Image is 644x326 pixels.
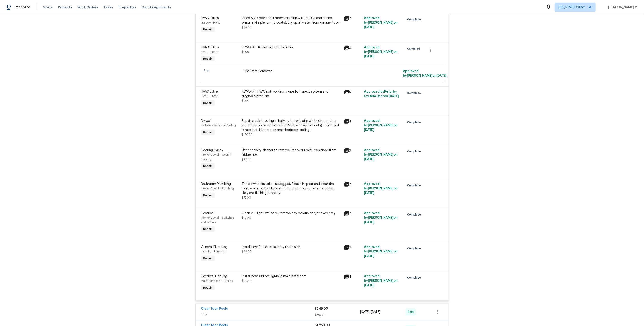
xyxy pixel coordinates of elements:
span: Repair [202,27,214,32]
div: Install new faucet at laundry room sink [242,245,341,249]
span: Flooring Extras [201,149,223,152]
span: $10.00 [242,216,251,219]
span: Approved by [PERSON_NAME] on [364,182,398,195]
div: Clean ALL light switches, remove any residue and/or overspray [242,211,341,216]
span: [DATE] [437,74,447,77]
span: [DATE] [364,55,374,58]
span: Repair [202,56,214,61]
span: HVAC Extras [201,46,219,49]
span: Interior Overall - Overall Flooring [201,153,231,161]
span: $150.00 [242,133,253,136]
span: Approved by Refurby System User on [364,90,399,98]
div: 7 [344,211,362,216]
span: Interior Overall - Switches and Outlets [201,216,234,224]
div: 2 [344,245,362,250]
span: [DATE] [371,310,380,314]
div: The downstairs toilet is clogged. Please inspect and clear the clog. Also check all toilets throu... [242,182,341,195]
span: [DATE] [364,26,374,29]
span: Repair [202,101,214,105]
div: Repair crack in ceiling in hallway in front of main bedroom door and touch up paint to match. Pai... [242,119,341,132]
span: [DATE] [364,284,374,287]
span: HVAC - HVAC [201,51,219,53]
span: HVAC - HVAC [201,95,219,98]
span: [DATE] [364,191,374,195]
span: Approved by [PERSON_NAME] on [364,212,398,224]
span: Approved by [PERSON_NAME] on [364,17,398,29]
span: Visits [43,5,53,10]
span: Repair [202,164,214,168]
span: POOL [201,312,315,316]
span: Tasks [104,6,113,9]
span: $40.00 [242,158,252,161]
span: - [360,310,380,314]
span: [DATE] [360,310,370,314]
span: HVAC Extras [201,90,219,93]
span: HVAC Extras [201,17,219,20]
span: $1.00 [242,99,249,102]
span: Main Bathroom - Lighting [201,279,233,282]
span: Drywall [201,119,212,123]
span: Complete [407,246,423,251]
span: [US_STATE] Other [558,5,585,10]
span: Approved by [PERSON_NAME] on [364,119,398,132]
div: 4 [344,119,362,124]
span: Repair [202,193,214,198]
span: [DATE] [364,158,374,161]
span: Electrical Lighting [201,275,227,278]
span: $90.00 [242,279,252,282]
span: Complete [407,275,423,280]
div: 3 [344,148,362,153]
span: Bathroom Plumbing [201,182,231,186]
span: Garage - HVAC [201,21,221,24]
span: Approved by [PERSON_NAME] on [364,275,398,287]
span: Complete [407,120,423,125]
span: Interior Overall - Plumbing [201,187,234,190]
span: [DATE] [389,95,399,98]
span: Electrical [201,212,215,215]
span: General Plumbing [201,245,227,249]
span: Approved by [PERSON_NAME] on [364,149,398,161]
span: Approved by [PERSON_NAME] on [403,70,447,77]
span: Hallway - Walls and Ceiling [201,124,236,127]
span: Repair [202,285,214,290]
span: Repair [202,256,214,261]
div: 7 [344,182,362,187]
span: Projects [58,5,72,10]
span: Complete [407,212,423,217]
span: $1.00 [242,51,249,53]
span: [DATE] [364,128,374,132]
span: Approved by [PERSON_NAME] on [364,46,398,58]
span: Maestro [15,5,30,10]
span: Canceled [407,47,422,51]
span: Repair [202,227,214,231]
span: $45.00 [242,250,252,253]
div: Once AC is repaired, remove all mildew from AC handler and plenum, kilz plenum (2 coats). Dry up ... [242,16,341,25]
span: Line Item Removed [244,69,400,74]
span: Approved by [PERSON_NAME] on [364,245,398,258]
span: [DATE] [364,221,374,224]
span: [PERSON_NAME] M [606,5,637,10]
div: 3 [344,45,362,51]
span: [DATE] [364,255,374,258]
span: Paid [408,310,415,314]
span: Laundry - Plumbing [201,250,226,253]
span: $75.00 [242,196,251,199]
div: Use specialty cleaner to remove left over residue on floor from fridge leak [242,148,341,157]
span: Properties [118,5,136,10]
div: 1 Repair [315,312,360,317]
div: Install new surface lights in main bathroom [242,274,341,279]
a: Clear Tech Pools [201,307,228,310]
div: 7 [344,16,362,21]
div: REWORK - AC not cooling to temp [242,45,341,50]
span: Geo Assignments [142,5,171,10]
span: Work Orders [77,5,98,10]
span: Repair [202,130,214,135]
span: Complete [407,17,423,22]
span: $65.00 [242,26,252,29]
div: 4 [344,274,362,279]
span: $245.00 [315,307,328,310]
span: Complete [407,183,423,188]
span: Complete [407,91,423,95]
span: Complete [407,149,423,154]
div: 5 [344,89,362,95]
